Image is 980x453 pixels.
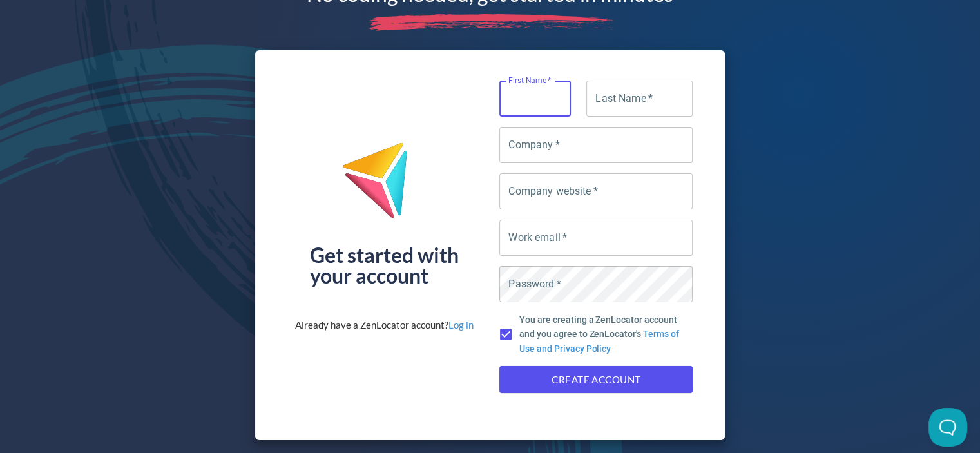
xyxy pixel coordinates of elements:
iframe: Toggle Customer Support [928,408,967,447]
div: Already have a ZenLocator account? [295,318,474,332]
h6: You are creating a ZenLocator account and you agree to ZenLocator's [519,313,682,356]
input: name@company.com [499,220,693,256]
img: ZenLocator [341,142,428,229]
button: Create Account [499,366,693,393]
input: https://example.com [499,173,693,209]
a: Terms of Use and Privacy Policy [519,329,678,353]
div: Get started with your account [310,245,459,286]
a: Log in [448,319,474,331]
span: Create Account [514,371,678,388]
input: Your Company, Inc [499,127,693,163]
